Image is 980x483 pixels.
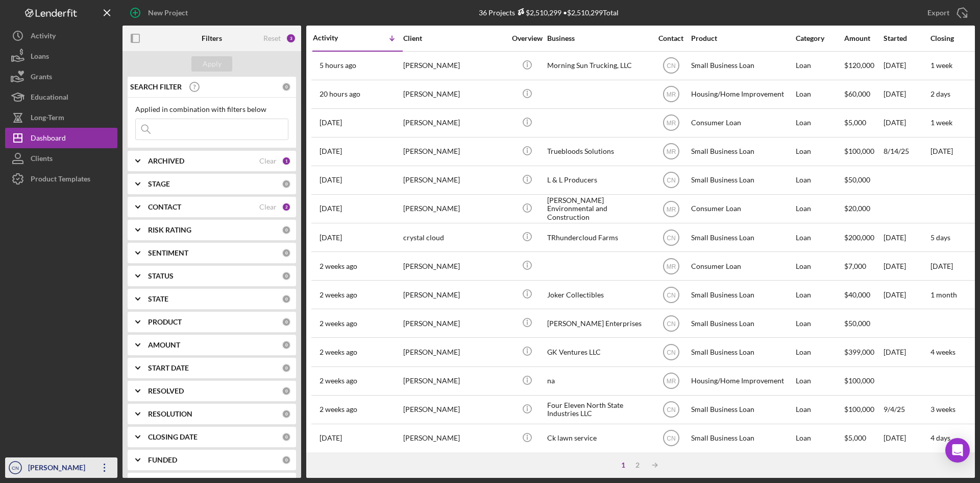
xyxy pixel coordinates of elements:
div: Clear [259,157,277,165]
div: 9/4/25 [884,396,929,423]
button: Educational [5,87,117,107]
time: 2025-09-29 22:31 [320,90,360,98]
div: Loan [796,396,843,423]
div: Loan [796,367,843,395]
span: $120,000 [844,61,874,70]
div: Consumer Loan [691,195,793,222]
div: Product [691,34,793,42]
div: [DATE] [884,52,929,79]
a: Product Templates [5,169,117,189]
div: Loan [796,52,843,79]
div: TRhundercloud Farms [547,224,649,251]
div: Loan [796,224,843,251]
div: 0 [282,225,291,235]
div: [PERSON_NAME] [403,109,505,136]
button: CN[PERSON_NAME] [5,457,117,478]
div: Open Intercom Messenger [945,438,970,463]
b: STAGE [148,180,170,188]
text: CN [12,465,19,471]
div: Small Business Loan [691,310,793,337]
time: 2025-09-30 12:59 [320,61,356,70]
b: Filters [202,34,222,42]
div: Export [927,3,949,23]
div: [PERSON_NAME] [403,425,505,452]
div: Small Business Loan [691,138,793,165]
div: Truebloods Solutions [547,138,649,165]
div: [PERSON_NAME] [403,195,505,222]
div: Loan [796,281,843,308]
b: PRODUCT [148,318,182,326]
time: 2025-09-19 13:26 [320,262,357,270]
div: [PERSON_NAME] [403,81,505,108]
div: Loan [796,252,843,280]
div: Started [884,34,929,42]
div: [PERSON_NAME] [403,367,505,395]
div: Long-Term [31,107,64,130]
div: Reset [263,34,281,42]
time: 1 week [930,118,952,127]
time: [DATE] [930,262,953,270]
div: 3 [286,33,296,43]
div: Loan [796,109,843,136]
div: na [547,367,649,395]
button: Clients [5,148,117,169]
div: 0 [282,455,291,465]
b: RISK RATING [148,226,191,234]
b: CONTACT [148,203,181,211]
time: 5 days [930,233,950,242]
button: Export [917,3,975,23]
div: 1 [616,461,630,469]
div: Amount [844,34,883,42]
div: Small Business Loan [691,167,793,194]
time: 2 days [930,89,950,98]
span: $5,000 [844,433,866,442]
div: 0 [282,82,291,91]
div: [DATE] [884,109,929,136]
div: [PERSON_NAME] [403,138,505,165]
text: MR [666,148,676,155]
div: 0 [282,248,291,258]
a: Grants [5,66,117,87]
div: Business [547,34,649,42]
div: Ck lawn service [547,425,649,452]
div: [PERSON_NAME] [403,167,505,194]
div: Loan [796,310,843,337]
span: $200,000 [844,233,874,242]
div: Small Business Loan [691,224,793,251]
div: [DATE] [884,81,929,108]
div: [DATE] [884,281,929,308]
div: Product Templates [31,169,90,192]
div: Overview [508,34,546,42]
time: 2025-09-29 17:21 [320,119,342,127]
text: MR [666,263,676,270]
time: 4 days [930,433,950,442]
div: Activity [313,34,358,42]
div: Contact [652,34,690,42]
text: CN [667,291,675,298]
div: Small Business Loan [691,52,793,79]
span: $20,000 [844,204,870,213]
div: Loan [796,167,843,194]
div: L & L Producers [547,167,649,194]
time: 1 month [930,290,957,299]
b: CLOSING DATE [148,433,198,441]
b: SEARCH FILTER [130,83,182,91]
div: Applied in combination with filters below [135,105,288,113]
div: 0 [282,179,291,189]
b: FUNDED [148,456,177,464]
div: 36 Projects • $2,510,299 Total [479,8,619,17]
div: Loan [796,81,843,108]
div: Dashboard [31,128,66,151]
text: MR [666,205,676,213]
time: 2025-09-17 18:13 [320,319,357,328]
span: $60,000 [844,89,870,98]
div: Educational [31,87,68,110]
div: Small Business Loan [691,425,793,452]
div: [PERSON_NAME] [403,338,505,365]
div: 0 [282,409,291,419]
div: Grants [31,66,52,89]
div: [PERSON_NAME] Environmental and Construction [547,195,649,222]
div: [DATE] [884,224,929,251]
div: [DATE] [884,425,929,452]
div: Consumer Loan [691,109,793,136]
